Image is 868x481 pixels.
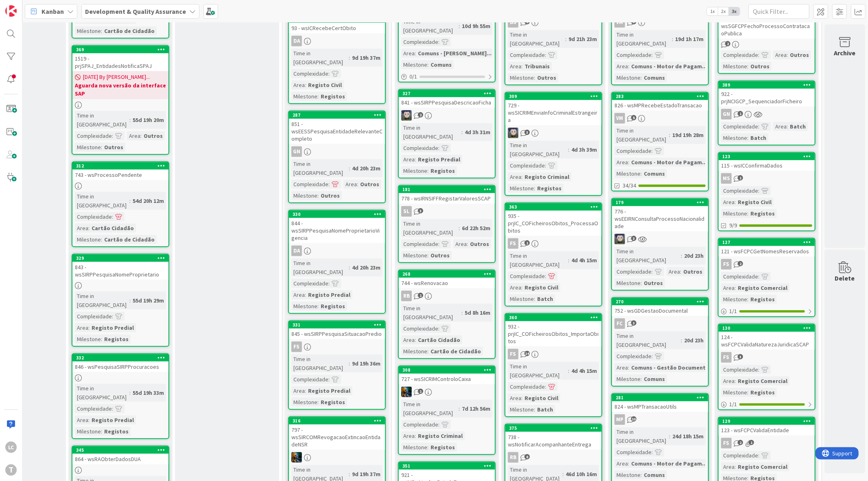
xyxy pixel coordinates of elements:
div: Milestone [401,166,427,175]
span: : [112,131,113,140]
span: : [568,145,569,154]
div: Time in [GEOGRAPHIC_DATA] [614,247,681,265]
span: : [88,224,90,233]
span: : [641,279,642,287]
div: 363935 - prjIC_COFicheirosObitos_ProcessaObitos [505,203,601,236]
div: 55d 19h 20m [131,115,166,124]
div: Registo Predial [416,155,462,164]
div: Milestone [721,62,747,71]
span: : [129,115,131,124]
div: 0/1 [399,72,495,82]
span: : [568,256,569,265]
a: 821- wsSGFCPFechoProcessoContratacaoPublicaComplexidade:Area:OutrosMilestone:Outros [718,5,816,74]
div: 19d 19h 28m [670,131,706,139]
div: 312743 - wsProcessoPendente [72,162,168,180]
div: Complexidade [401,37,438,46]
a: 3691519 - prjSPAJ_EntidadesNotificaSPAJ[DATE] By [PERSON_NAME]...Aguarda nova versão da interface... [72,45,169,155]
div: GN [719,109,815,120]
div: VM [614,113,625,124]
div: Milestone [721,133,747,142]
span: : [438,37,439,46]
div: Outros [642,279,665,287]
span: : [317,191,319,200]
div: 283826 - wsMPRecebeEstadoTransacao [612,93,708,111]
a: 309729 - wsSICRIMEnviaInfoCriminalEstrangeiraLSTime in [GEOGRAPHIC_DATA]:4d 3h 39mComplexidade:Ar... [505,92,602,196]
span: : [101,235,102,244]
span: : [787,122,788,131]
div: 743 - wsProcessoPendente [72,170,168,180]
div: 181 [402,187,495,192]
div: Complexidade [614,146,652,155]
span: : [328,69,330,78]
div: 841 - wsSIRPPesquisaDescricaoFicha [399,97,495,108]
div: 179 [612,199,708,206]
span: : [415,155,416,164]
div: 363 [509,204,601,210]
div: Complexidade [291,279,328,288]
div: Milestone [614,279,641,287]
div: 287 [289,111,385,119]
a: 93 - wsICRecebeCertObitoDATime in [GEOGRAPHIC_DATA]:9d 19h 37mComplexidade:Area:Registo CivilMile... [288,15,386,104]
span: : [467,239,468,248]
div: Area [75,224,88,233]
div: Comuns [429,60,454,69]
div: 327 [402,91,495,96]
span: 1 [525,240,530,246]
span: : [669,131,670,139]
div: Comuns - [PERSON_NAME]... [416,49,494,58]
div: Area [721,198,735,207]
div: FS [719,259,815,270]
div: 9d 19h 37m [350,53,383,62]
div: SL [401,206,412,217]
div: Registo Civil [306,81,344,89]
div: 283 [612,93,708,100]
div: 4d 20h 23m [350,164,383,173]
div: 283 [616,94,708,99]
div: Time in [GEOGRAPHIC_DATA] [508,251,568,269]
div: 115 - wsICConfirmaDados [719,160,815,171]
div: Time in [GEOGRAPHIC_DATA] [291,159,349,177]
span: : [459,22,460,30]
div: 389 [722,82,815,88]
div: Outros [429,251,452,260]
a: 181778 - wsIRNSIFFRegistarValoresSCAPSLTime in [GEOGRAPHIC_DATA]:6d 22h 52mComplexidade:Area:Outr... [398,185,496,263]
div: 330 [289,211,385,218]
div: 123 [722,154,815,159]
span: : [349,263,350,272]
div: 287851 - wsEESSPesquisaEntidadeRelevanteCompleto [289,111,385,144]
a: 329843 - wsSIRPPesquisaNomeProprietarioTime in [GEOGRAPHIC_DATA]:55d 19h 29mComplexidade:Area:Reg... [72,254,169,347]
span: : [349,164,350,173]
div: 851 - wsEESSPesquisaEntidadeRelevanteCompleto [289,119,385,144]
div: 826 - wsMPRecebeEstadoTransacao [612,100,708,111]
div: Milestone [75,143,101,152]
div: 6d 22h 52m [460,224,492,233]
span: : [747,62,748,71]
a: 327841 - wsSIRPPesquisaDescricaoFichaLSTime in [GEOGRAPHIC_DATA]:4d 3h 31mComplexidade:Area:Regis... [398,89,496,178]
div: Registos [748,209,777,218]
div: Complexidade [75,131,112,140]
div: 268 [399,270,495,278]
a: 363935 - prjIC_COFicheirosObitos_ProcessaObitosFSTime in [GEOGRAPHIC_DATA]:4d 4h 15mComplexidade:... [505,202,602,307]
div: 329 [72,255,168,262]
div: Complexidade [75,212,112,221]
span: 1 [738,111,743,116]
span: 2 [418,112,423,118]
a: 179776 - wsEEIRNConsultaProcessoNacionalidadeLSTime in [GEOGRAPHIC_DATA]:20d 23hComplexidade:Area... [611,198,709,291]
span: : [652,267,653,276]
span: : [438,239,439,248]
div: 312 [76,163,168,169]
div: 93 - wsICRecebeCertObito [289,15,385,33]
div: Batch [748,133,768,142]
span: : [317,92,319,101]
div: Time in [GEOGRAPHIC_DATA] [291,259,349,276]
div: Milestone [75,235,101,244]
div: SL [399,206,495,217]
div: Registos [429,166,457,175]
span: 2 [725,41,730,46]
div: 1519 - prjSPAJ_EntidadesNotificaSPAJ [72,53,168,71]
div: Time in [GEOGRAPHIC_DATA] [291,49,349,67]
a: 283826 - wsMPRecebeEstadoTransacaoVMTime in [GEOGRAPHIC_DATA]:19d 19h 28mComplexidade:Area:Comuns... [611,92,709,192]
div: Time in [GEOGRAPHIC_DATA] [401,219,459,237]
a: 287851 - wsEESSPesquisaEntidadeRelevanteCompletoGNTime in [GEOGRAPHIC_DATA]:4d 20h 23mComplexidad... [288,111,386,203]
div: 181778 - wsIRNSIFFRegistarValoresSCAP [399,186,495,204]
